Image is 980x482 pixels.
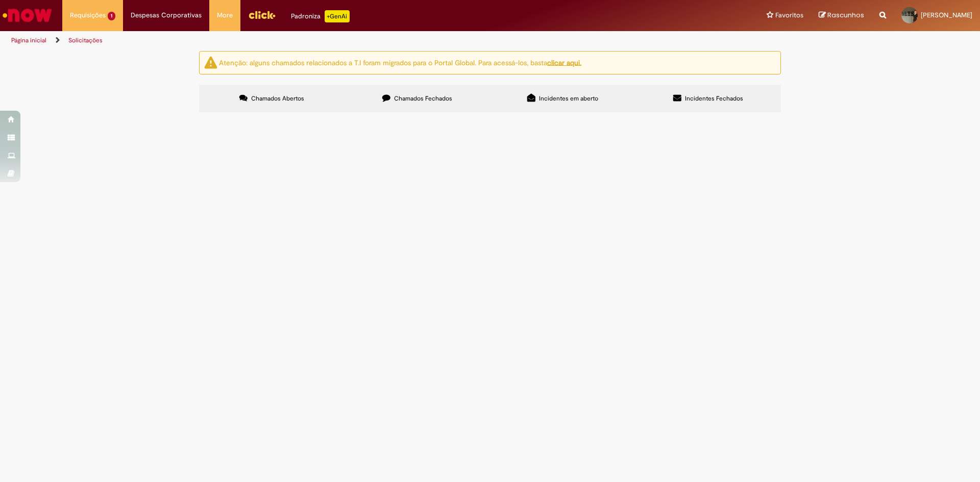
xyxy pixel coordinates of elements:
span: Incidentes Fechados [685,94,743,103]
img: ServiceNow [1,5,54,26]
span: [PERSON_NAME] [921,11,972,19]
div: Padroniza [291,10,350,22]
p: +GenAi [325,10,350,22]
span: Despesas Corporativas [131,10,202,20]
span: Rascunhos [827,10,864,20]
a: Rascunhos [819,11,864,20]
ul: Trilhas de página [8,31,646,50]
span: Incidentes em aberto [539,94,598,103]
span: Chamados Fechados [394,94,452,103]
span: Chamados Abertos [251,94,304,103]
img: click_logo_yellow_360x200.png [248,7,276,22]
span: 1 [108,12,115,20]
ng-bind-html: Atenção: alguns chamados relacionados a T.I foram migrados para o Portal Global. Para acessá-los,... [219,58,581,67]
a: Página inicial [11,36,46,44]
a: clicar aqui. [547,58,581,67]
span: More [217,10,233,20]
a: Solicitações [68,36,103,44]
span: Favoritos [775,10,803,20]
span: Requisições [70,10,106,20]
